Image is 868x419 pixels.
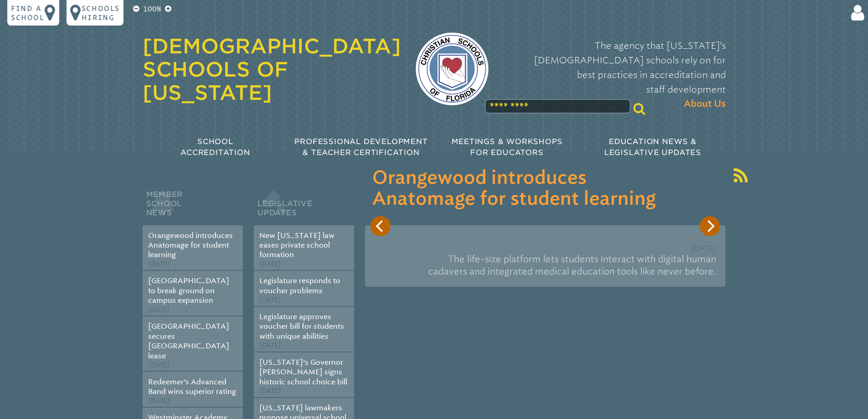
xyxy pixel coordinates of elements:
[143,188,243,225] h2: Member School News
[259,260,281,268] span: [DATE]
[503,38,726,111] p: The agency that [US_STATE]’s [DEMOGRAPHIC_DATA] schools rely on for best practices in accreditati...
[254,188,354,225] h2: Legislative Updates
[259,358,347,386] a: [US_STATE]’s Governor [PERSON_NAME] signs historic school choice bill
[148,260,169,268] span: [DATE]
[259,276,340,295] a: Legislature responds to voucher problems
[374,249,716,281] p: The life-size platform lets students interact with digital human cadavers and integrated medical ...
[148,231,233,259] a: Orangewood introduces Anatomage for student learning
[82,4,120,22] p: Schools Hiring
[452,137,563,157] span: Meetings & Workshops for Educators
[148,322,229,360] a: [GEOGRAPHIC_DATA] secures [GEOGRAPHIC_DATA] lease
[148,397,169,405] span: [DATE]
[259,296,281,304] span: [DATE]
[416,32,488,105] img: csf-logo-web-colors.png
[691,244,716,253] span: [DATE]
[148,276,229,305] a: [GEOGRAPHIC_DATA] to break ground on campus expansion
[180,137,250,157] span: School Accreditation
[143,34,401,104] a: [DEMOGRAPHIC_DATA] Schools of [US_STATE]
[370,216,390,236] button: Previous
[148,361,169,369] span: [DATE]
[148,306,169,314] span: [DATE]
[259,387,281,395] span: [DATE]
[604,137,701,157] span: Education News & Legislative Updates
[259,231,334,259] a: New [US_STATE] law eases private school formation
[11,4,45,22] p: Find a school
[141,4,163,15] p: 100%
[148,378,236,396] a: Redeemer’s Advanced Band wins superior rating
[259,341,281,349] span: [DATE]
[684,97,726,111] span: About Us
[259,312,344,341] a: Legislature approves voucher bill for students with unique abilities
[700,216,720,236] button: Next
[294,137,427,157] span: Professional Development & Teacher Certification
[372,168,718,210] h3: Orangewood introduces Anatomage for student learning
